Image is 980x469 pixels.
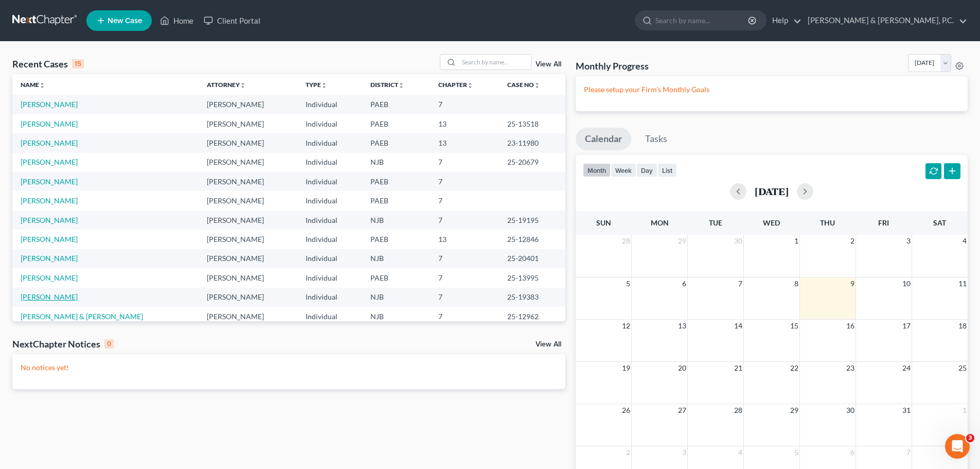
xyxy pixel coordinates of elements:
div: NextChapter Notices [12,338,114,350]
td: 25-20401 [499,249,565,268]
a: Chapterunfold_more [438,81,473,89]
a: Case Nounfold_more [507,81,540,89]
a: [PERSON_NAME] [21,119,78,128]
td: [PERSON_NAME] [199,230,297,249]
span: Fri [878,218,889,227]
td: 25-12962 [499,307,565,326]
td: Individual [297,288,362,307]
td: PAEB [362,191,430,210]
td: [PERSON_NAME] [199,307,297,326]
td: 13 [430,230,499,249]
p: No notices yet! [21,362,557,373]
td: NJB [362,211,430,230]
span: 15 [789,320,799,332]
a: [PERSON_NAME] & [PERSON_NAME] [21,312,143,321]
td: PAEB [362,114,430,133]
a: [PERSON_NAME] [21,216,78,224]
td: [PERSON_NAME] [199,95,297,114]
span: 26 [621,404,631,416]
td: Individual [297,211,362,230]
span: Thu [820,218,835,227]
td: [PERSON_NAME] [199,211,297,230]
span: 29 [677,235,687,247]
a: [PERSON_NAME] [21,100,78,109]
a: [PERSON_NAME] [21,177,78,186]
td: [PERSON_NAME] [199,172,297,191]
a: [PERSON_NAME] [21,138,78,147]
td: 7 [430,307,499,326]
span: 29 [789,404,799,416]
td: NJB [362,288,430,307]
input: Search by name... [655,11,750,30]
a: [PERSON_NAME] [21,292,78,301]
td: [PERSON_NAME] [199,153,297,172]
a: Nameunfold_more [21,81,45,89]
a: Attorneyunfold_more [207,81,246,89]
td: PAEB [362,268,430,287]
td: 13 [430,133,499,152]
span: 17 [901,320,912,332]
a: [PERSON_NAME] [21,273,78,282]
td: Individual [297,133,362,152]
a: [PERSON_NAME] [21,235,78,244]
a: Help [767,11,801,30]
span: Sun [596,218,611,227]
span: 4 [961,235,968,247]
i: unfold_more [398,82,404,89]
span: 5 [793,446,799,459]
a: View All [536,61,561,68]
span: 2 [849,235,856,247]
button: week [611,163,636,177]
span: 14 [733,320,743,332]
span: 8 [793,277,799,290]
td: Individual [297,153,362,172]
span: 1 [961,404,968,416]
i: unfold_more [321,82,327,89]
span: 3 [681,446,687,459]
td: NJB [362,249,430,268]
td: 25-13995 [499,268,565,287]
td: NJB [362,153,430,172]
span: 2 [625,446,631,459]
td: 7 [430,249,499,268]
p: Please setup your Firm's Monthly Goals [584,84,959,95]
div: 0 [104,339,114,349]
span: 7 [737,277,743,290]
td: 7 [430,191,499,210]
span: 21 [733,362,743,374]
td: Individual [297,172,362,191]
a: Calendar [576,128,631,150]
i: unfold_more [39,82,45,89]
a: Home [155,11,199,30]
span: 16 [845,320,856,332]
td: 7 [430,211,499,230]
iframe: Intercom live chat [945,434,970,459]
td: PAEB [362,95,430,114]
h3: Monthly Progress [576,60,649,72]
span: 25 [957,362,968,374]
span: 3 [905,235,912,247]
i: unfold_more [240,82,246,89]
td: [PERSON_NAME] [199,288,297,307]
div: Recent Cases [12,58,84,70]
td: PAEB [362,133,430,152]
a: Districtunfold_more [370,81,404,89]
td: [PERSON_NAME] [199,249,297,268]
span: 9 [849,277,856,290]
td: PAEB [362,172,430,191]
a: Client Portal [199,11,265,30]
td: Individual [297,307,362,326]
span: 30 [733,235,743,247]
td: [PERSON_NAME] [199,268,297,287]
td: Individual [297,114,362,133]
td: 25-19195 [499,211,565,230]
span: 4 [737,446,743,459]
td: Individual [297,95,362,114]
a: View All [536,341,561,348]
td: [PERSON_NAME] [199,133,297,152]
div: 15 [72,59,84,68]
span: 31 [901,404,912,416]
span: 10 [901,277,912,290]
td: [PERSON_NAME] [199,191,297,210]
td: 7 [430,95,499,114]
